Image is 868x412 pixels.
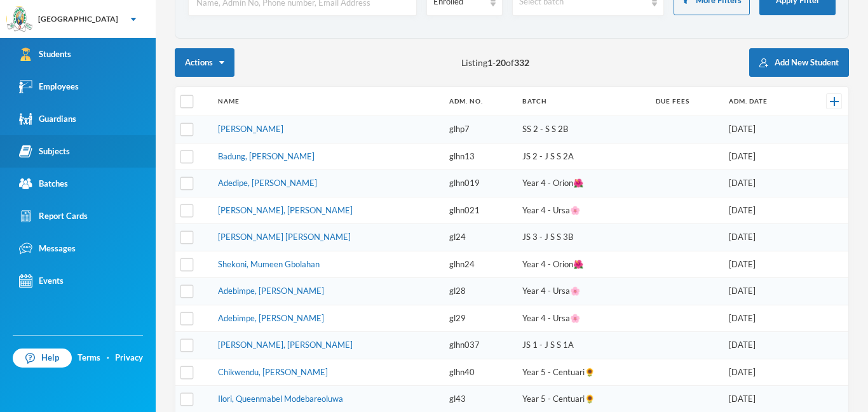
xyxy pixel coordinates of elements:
a: [PERSON_NAME], [PERSON_NAME] [218,340,353,350]
td: [DATE] [722,116,803,143]
span: Listing - of [461,56,529,69]
a: Badung, [PERSON_NAME] [218,151,315,161]
td: glhn019 [443,170,516,197]
a: Terms [78,352,100,364]
td: [DATE] [722,251,803,278]
div: Students [19,48,71,61]
td: [DATE] [722,305,803,332]
td: JS 3 - J S S 3B [516,224,650,251]
td: [DATE] [722,224,803,251]
b: 1 [487,57,492,68]
a: Adedipe, [PERSON_NAME] [218,178,317,188]
td: Year 4 - Ursa🌸 [516,197,650,224]
td: glhn24 [443,251,516,278]
td: gl28 [443,278,516,305]
td: JS 2 - J S S 2A [516,143,650,170]
button: Actions [175,48,234,77]
td: SS 2 - S S 2B [516,116,650,143]
td: Year 4 - Orion🌺 [516,170,650,197]
td: Year 4 - Ursa🌸 [516,278,650,305]
td: glhn021 [443,197,516,224]
div: Report Cards [19,209,88,223]
td: [DATE] [722,359,803,386]
th: Batch [516,87,650,116]
div: Guardians [19,112,76,126]
button: Add New Student [749,48,849,77]
div: [GEOGRAPHIC_DATA] [38,13,118,25]
div: Batches [19,177,68,190]
th: Due Fees [649,87,722,116]
td: gl29 [443,305,516,332]
td: glhp7 [443,116,516,143]
td: [DATE] [722,332,803,359]
td: Year 4 - Ursa🌸 [516,305,650,332]
img: + [830,97,839,106]
th: Name [212,87,444,116]
th: Adm. Date [722,87,803,116]
td: glhn40 [443,359,516,386]
div: Messages [19,242,76,255]
b: 20 [496,57,506,68]
td: [DATE] [722,278,803,305]
a: Help [13,349,72,368]
a: Adebimpe, [PERSON_NAME] [218,286,324,296]
a: Shekoni, Mumeen Gbolahan [218,259,320,269]
a: Adebimpe, [PERSON_NAME] [218,313,324,323]
div: Employees [19,80,79,93]
b: 332 [514,57,529,68]
a: Privacy [115,352,143,364]
div: · [107,352,109,364]
td: glhn13 [443,143,516,170]
a: [PERSON_NAME] [PERSON_NAME] [218,232,351,242]
a: Chikwendu, [PERSON_NAME] [218,367,328,377]
img: logo [7,7,32,32]
a: [PERSON_NAME] [218,124,283,134]
td: [DATE] [722,197,803,224]
div: Subjects [19,145,70,158]
td: [DATE] [722,170,803,197]
td: Year 5 - Centuari🌻 [516,359,650,386]
a: [PERSON_NAME], [PERSON_NAME] [218,205,353,215]
th: Adm. No. [443,87,516,116]
td: JS 1 - J S S 1A [516,332,650,359]
td: [DATE] [722,143,803,170]
td: gl24 [443,224,516,251]
td: Year 4 - Orion🌺 [516,251,650,278]
td: glhn037 [443,332,516,359]
div: Events [19,274,64,288]
a: Ilori, Queenmabel Modebareoluwa [218,394,343,404]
